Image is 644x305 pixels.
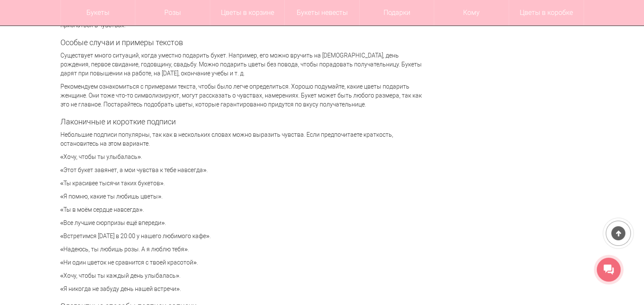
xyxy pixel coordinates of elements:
[60,219,422,227] p: «Все лучшие сюрпризы ещё впереди».
[60,271,422,280] p: «Хочу, чтобы ты каждый день улыбалась».
[60,205,422,214] p: «Ты в моём сердце навсегда».
[60,82,422,109] p: Рекомендуем ознакомиться с примерами текста, чтобы было легче определиться. Хорошо подумайте, как...
[60,51,422,78] p: Существует много ситуаций, когда уместно подарить букет. Например, его можно вручить на [DEMOGRAP...
[60,232,422,241] p: «Встретимся [DATE] в 20:00 у нашего любимого кафе».
[60,130,422,148] p: Небольшие подписи популярны, так как в нескольких словах можно выразить чувства. Если предпочитае...
[60,38,422,47] h2: Особые случаи и примеры текстов
[60,166,422,175] p: «Этот букет завянет, а мои чувства к тебе навсегда».
[60,179,422,188] p: «Ты красивее тысячи таких букетов».
[60,152,422,161] p: «Хочу, чтобы ты улыбалась».
[60,192,422,201] p: «Я помню, какие ты любишь цветы».
[60,118,422,126] h2: Лаконичные и короткие подписи
[60,285,422,293] p: «Я никогда не забуду день нашей встречи».
[60,258,422,267] p: «Ни один цветок не сравнится с твоей красотой».
[60,245,422,254] p: «Надеюсь, ты любишь розы. А я люблю тебя».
